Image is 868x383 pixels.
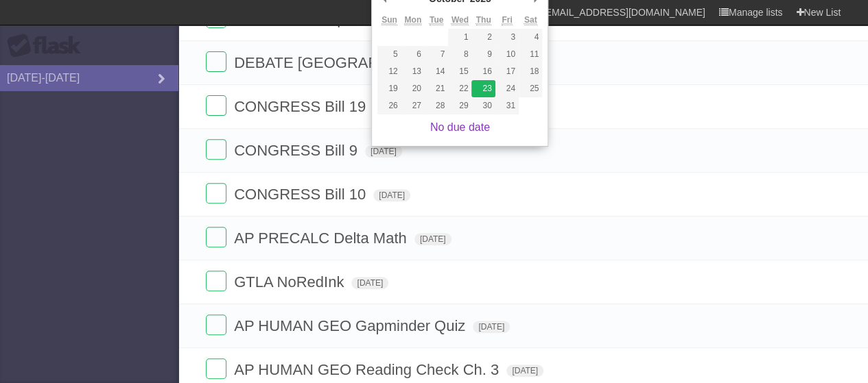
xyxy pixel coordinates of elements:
[495,80,519,97] button: 24
[234,186,369,203] span: CONGRESS Bill 10
[519,80,542,97] button: 25
[519,29,542,46] button: 4
[430,121,490,133] a: No due date
[495,63,519,80] button: 17
[448,63,471,80] button: 15
[377,97,401,114] button: 26
[425,46,448,63] button: 7
[519,46,542,63] button: 11
[425,97,448,114] button: 28
[377,63,401,80] button: 12
[448,29,471,46] button: 1
[506,365,543,377] span: [DATE]
[7,34,89,58] div: Flask
[524,15,537,25] abbr: Saturday
[234,317,469,334] span: AP HUMAN GEO Gapminder Quiz
[448,46,471,63] button: 8
[401,97,425,114] button: 27
[471,63,495,80] button: 16
[414,233,451,245] span: [DATE]
[234,98,369,115] span: CONGRESS Bill 19
[471,46,495,63] button: 9
[476,15,491,25] abbr: Thursday
[495,97,519,114] button: 31
[234,273,347,291] span: GTLA NoRedInk
[365,145,402,158] span: [DATE]
[377,46,401,63] button: 5
[401,80,425,97] button: 20
[425,63,448,80] button: 14
[206,51,226,72] label: Done
[234,142,361,159] span: CONGRESS Bill 9
[206,95,226,116] label: Done
[206,314,226,335] label: Done
[206,183,226,203] label: Done
[448,97,471,114] button: 29
[471,97,495,114] button: 30
[471,29,495,46] button: 2
[473,321,510,333] span: [DATE]
[234,54,506,71] span: DEBATE [GEOGRAPHIC_DATA]/US PF
[495,29,519,46] button: 3
[382,15,397,25] abbr: Sunday
[495,46,519,63] button: 10
[519,63,542,80] button: 18
[404,15,421,25] abbr: Monday
[451,15,469,25] abbr: Wednesday
[234,230,410,247] span: AP PRECALC Delta Math
[377,80,401,97] button: 19
[430,15,443,25] abbr: Tuesday
[425,80,448,97] button: 21
[401,63,425,80] button: 13
[502,15,512,25] abbr: Friday
[206,358,226,379] label: Done
[351,277,388,289] span: [DATE]
[234,361,502,378] span: AP HUMAN GEO Reading Check Ch. 3
[401,46,425,63] button: 6
[206,227,226,247] label: Done
[206,271,226,291] label: Done
[206,139,226,160] label: Done
[373,189,410,201] span: [DATE]
[448,80,471,97] button: 22
[471,80,495,97] button: 23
